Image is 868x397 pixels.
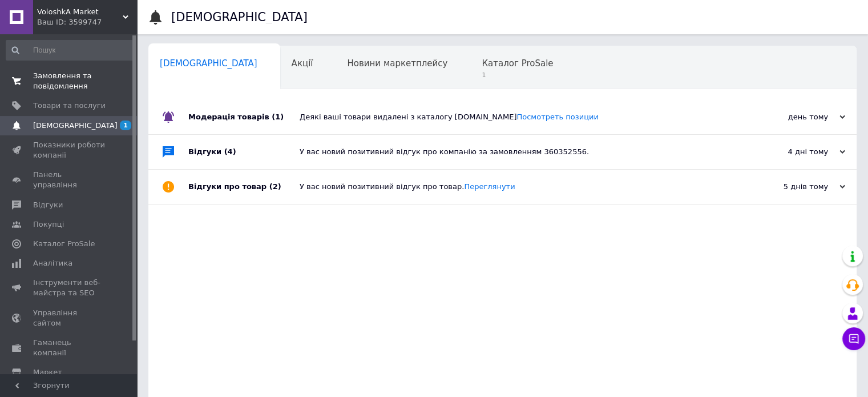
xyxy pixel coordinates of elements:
span: [DEMOGRAPHIC_DATA] [160,58,257,69]
a: Посмотреть позиции [516,113,598,121]
h1: [DEMOGRAPHIC_DATA] [171,10,308,24]
span: Новини маркетплейсу [347,58,447,69]
span: Відгуки [33,200,63,210]
div: У вас новий позитивний відгук про товар. [300,182,731,192]
div: Відгуки [188,135,300,169]
span: Управління сайтом [33,308,106,328]
span: VoloshkA Market [37,7,123,17]
span: Інструменти веб-майстра та SEO [33,278,106,298]
span: Каталог ProSale [482,58,553,69]
span: Акції [292,58,313,69]
span: [DEMOGRAPHIC_DATA] [33,121,118,131]
div: Деякі ваші товари видалені з каталогу [DOMAIN_NAME] [300,112,731,122]
span: (1) [272,113,284,121]
div: Відгуки про товар [188,170,300,204]
div: день тому [731,112,845,122]
button: Чат з покупцем [842,327,865,350]
span: Каталог ProSale [33,239,95,249]
div: Модерація товарів [188,100,300,134]
input: Пошук [6,40,135,61]
span: Покупці [33,219,64,230]
span: 1 [120,121,131,130]
div: Ваш ID: 3599747 [37,17,137,27]
a: Переглянути [464,182,515,191]
span: Товари та послуги [33,101,106,111]
span: Показники роботи компанії [33,140,106,161]
span: Аналітика [33,258,72,268]
div: 4 дні тому [731,147,845,157]
span: (2) [269,182,281,191]
span: 1 [482,71,553,79]
span: Гаманець компанії [33,338,106,358]
span: Замовлення та повідомлення [33,71,106,91]
span: (4) [224,147,236,156]
span: Панель управління [33,170,106,190]
div: 5 днів тому [731,182,845,192]
div: У вас новий позитивний відгук про компанію за замовленням 360352556. [300,147,731,157]
span: Маркет [33,367,62,378]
